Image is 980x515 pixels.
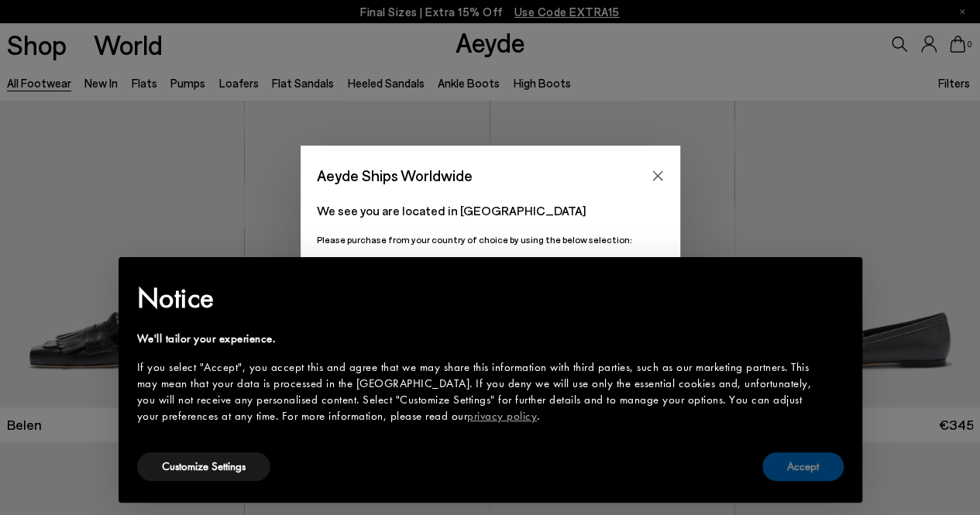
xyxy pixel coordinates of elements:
button: Close this notice [819,262,856,299]
h2: Notice [137,278,819,318]
span: × [832,268,842,292]
button: Accept [762,452,844,481]
div: If you select "Accept", you accept this and agree that we may share this information with third p... [137,359,819,424]
p: We see you are located in [GEOGRAPHIC_DATA] [317,201,664,220]
a: privacy policy [467,408,537,424]
button: Close [646,164,669,187]
div: We'll tailor your experience. [137,331,819,347]
p: Please purchase from your country of choice by using the below selection: [317,232,664,247]
span: Aeyde Ships Worldwide [317,162,473,189]
button: Customize Settings [137,452,270,481]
